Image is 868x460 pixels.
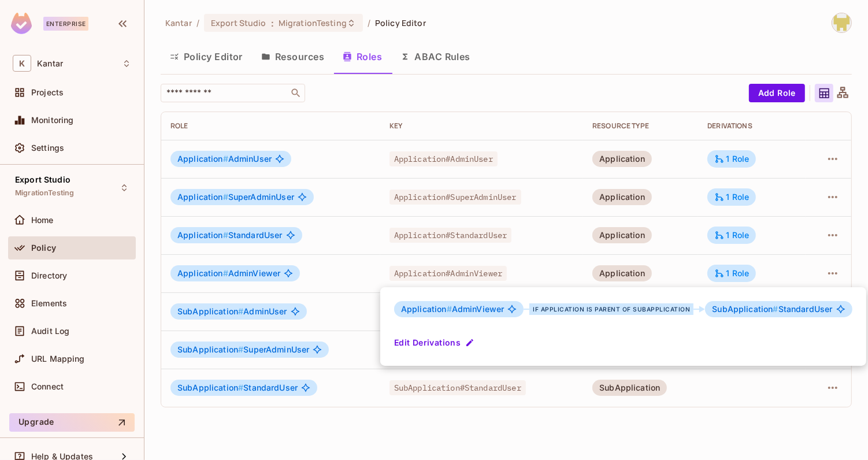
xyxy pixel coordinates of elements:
div: if Application is parent of SubApplication [529,303,693,315]
span: StandardUser [712,305,832,314]
span: SubApplication [712,304,778,314]
button: Edit Derivations [394,333,477,352]
span: Application [401,304,452,314]
span: # [773,304,778,314]
span: AdminViewer [401,305,504,314]
span: # [447,304,452,314]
